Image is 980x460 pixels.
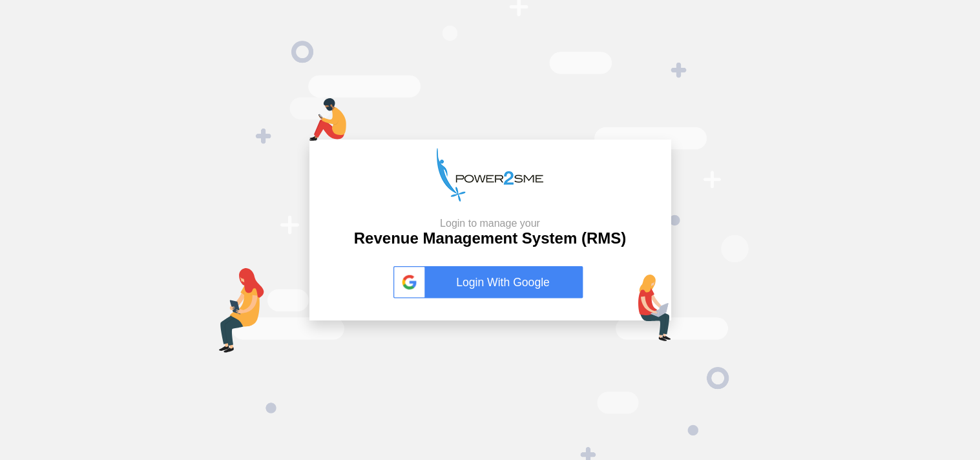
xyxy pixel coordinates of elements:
[219,268,264,353] img: tab-login.png
[309,98,346,141] img: mob-login.png
[437,148,543,202] img: p2s_logo.png
[354,217,626,229] small: Login to manage your
[354,217,626,248] h2: Revenue Management System (RMS)
[390,253,591,312] button: Login With Google
[638,275,671,341] img: lap-login.png
[393,266,587,298] a: Login With Google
